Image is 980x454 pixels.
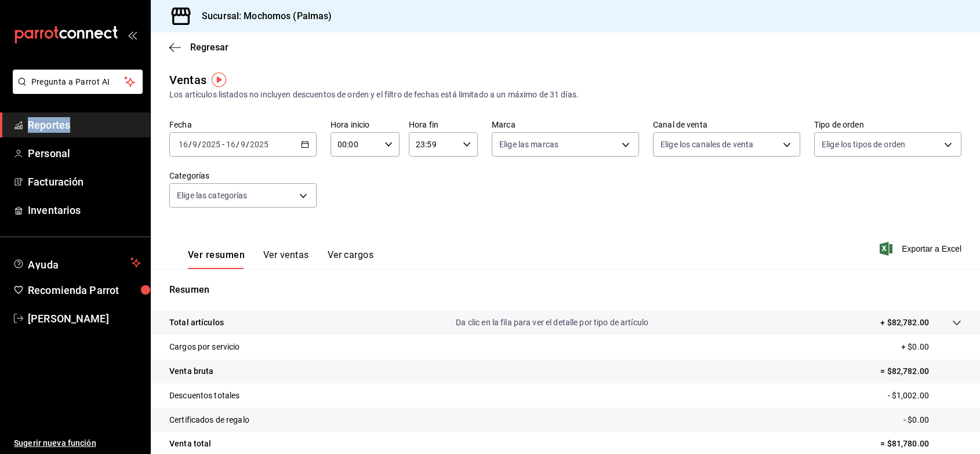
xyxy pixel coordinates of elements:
[31,76,125,88] span: Pregunta a Parrot AI
[901,341,961,353] p: + $0.00
[169,283,961,297] p: Resumen
[822,139,905,150] span: Elige los tipos de orden
[177,190,248,201] span: Elige las categorías
[222,140,224,149] span: -
[169,317,224,329] p: Total artículos
[14,437,141,449] span: Sugerir nueva función
[226,140,236,149] input: --
[178,140,188,149] input: --
[653,121,800,129] label: Canal de venta
[169,71,206,89] div: Ventas
[880,438,961,450] p: = $81,780.00
[169,390,239,402] p: Descuentos totales
[903,414,961,426] p: - $0.00
[169,341,240,353] p: Cargos por servicio
[882,242,961,256] button: Exportar a Excel
[28,146,141,161] span: Personal
[28,117,141,133] span: Reportes
[28,202,141,218] span: Inventarios
[660,139,753,150] span: Elige los canales de venta
[192,140,198,149] input: --
[492,121,639,129] label: Marca
[188,249,373,269] div: navigation tabs
[169,438,211,450] p: Venta total
[331,121,400,129] label: Hora inicio
[499,139,558,150] span: Elige las marcas
[456,317,648,329] p: Da clic en la fila para ver el detalle por tipo de artículo
[128,30,137,39] button: open_drawer_menu
[814,121,961,129] label: Tipo de orden
[28,311,141,326] span: [PERSON_NAME]
[169,172,317,180] label: Categorías
[880,365,961,377] p: = $82,782.00
[169,365,213,377] p: Venta bruta
[249,140,269,149] input: ----
[169,414,249,426] p: Certificados de regalo
[13,70,143,94] button: Pregunta a Parrot AI
[212,72,226,87] img: Tooltip marker
[236,140,239,149] span: /
[28,282,141,298] span: Recomienda Parrot
[169,121,317,129] label: Fecha
[8,84,143,96] a: Pregunta a Parrot AI
[28,256,126,270] span: Ayuda
[409,121,478,129] label: Hora fin
[328,249,374,269] button: Ver cargos
[188,249,245,269] button: Ver resumen
[880,317,929,329] p: + $82,782.00
[193,9,332,23] h3: Sucursal: Mochomos (Palmas)
[190,42,228,53] span: Regresar
[263,249,309,269] button: Ver ventas
[198,140,201,149] span: /
[888,390,961,402] p: - $1,002.00
[246,140,249,149] span: /
[201,140,221,149] input: ----
[188,140,192,149] span: /
[240,140,246,149] input: --
[169,89,961,101] div: Los artículos listados no incluyen descuentos de orden y el filtro de fechas está limitado a un m...
[28,174,141,190] span: Facturación
[169,42,228,53] button: Regresar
